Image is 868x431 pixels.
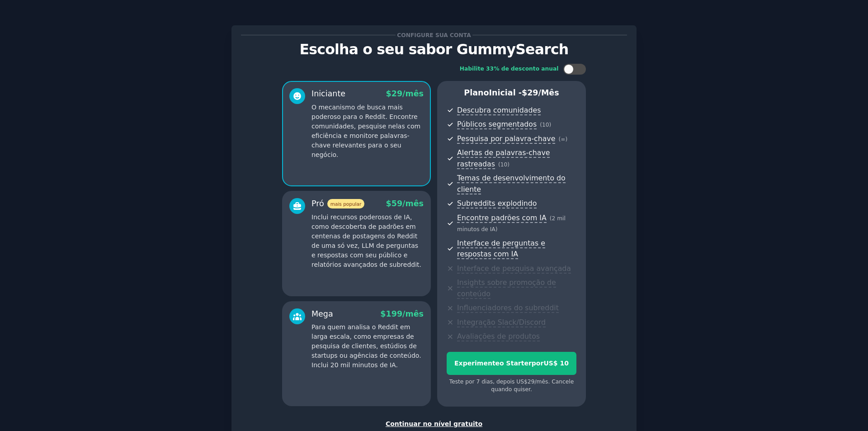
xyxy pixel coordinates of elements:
[493,379,528,385] font: , depois US$
[464,88,489,97] font: Plano
[457,318,546,327] font: Integração Slack/Discord
[457,264,571,273] font: Interface de pesquisa avançada
[534,379,548,385] font: /mês
[402,199,424,208] font: /mês
[311,323,421,369] font: Para quem analisa o Reddit em larga escala, como empresas de pesquisa de clientes, estúdios de st...
[489,88,522,97] font: Inicial -
[457,148,550,168] font: Alertas de palavras-chave rastreadas
[392,89,402,98] font: 29
[447,352,576,375] button: Experimenteo StarterporUS$ 10
[392,199,402,208] font: 59
[507,161,509,168] font: )
[457,303,559,312] font: Influenciadores do subreddit
[550,215,552,222] font: (
[311,199,324,208] font: Pró
[454,360,500,367] font: Experimente
[386,420,482,427] font: Continuar no nível gratuito
[402,309,424,318] font: /mês
[528,379,535,385] font: 29
[386,199,392,208] font: $
[457,106,541,114] font: Descubra comunidades
[558,136,561,142] font: (
[380,309,386,318] font: $
[402,89,424,98] font: /mês
[457,332,540,341] font: Avaliações de produtos
[449,379,493,385] font: Teste por 7 dias
[495,226,498,232] font: )
[500,161,508,168] font: 10
[330,201,361,207] font: mais popular
[457,239,545,259] font: Interface de perguntas e respostas com IA
[457,213,547,222] font: Encontre padrões com IA
[457,199,537,208] font: Subreddits explodindo
[542,122,549,128] font: 10
[397,32,471,38] font: Configure sua conta
[532,360,544,367] font: por
[457,215,566,233] font: 2 mil minutos de IA
[457,174,566,194] font: Temas de desenvolvimento do cliente
[565,136,567,142] font: )
[561,136,565,142] font: ∞
[311,104,420,158] font: O mecanismo de busca mais poderoso para o Reddit. Encontre comunidades, pesquise nelas com eficiê...
[386,89,392,98] font: $
[538,88,559,97] font: /mês
[311,309,333,318] font: Mega
[386,309,403,318] font: 199
[457,120,537,128] font: Públicos segmentados
[300,41,569,57] font: Escolha o seu sabor GummySearch
[500,360,532,367] font: o Starter
[457,278,556,298] font: Insights sobre promoção de conteúdo
[498,161,500,168] font: (
[540,122,542,128] font: (
[457,134,555,143] font: Pesquisa por palavra-chave
[311,213,421,268] font: Inclui recursos poderosos de IA, como descoberta de padrões em centenas de postagens do Reddit de...
[549,122,552,128] font: )
[527,88,538,97] font: 29
[522,88,527,97] font: $
[460,66,559,72] font: Habilite 33% de desconto anual
[311,89,345,98] font: Iniciante
[543,360,569,367] font: US$ 10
